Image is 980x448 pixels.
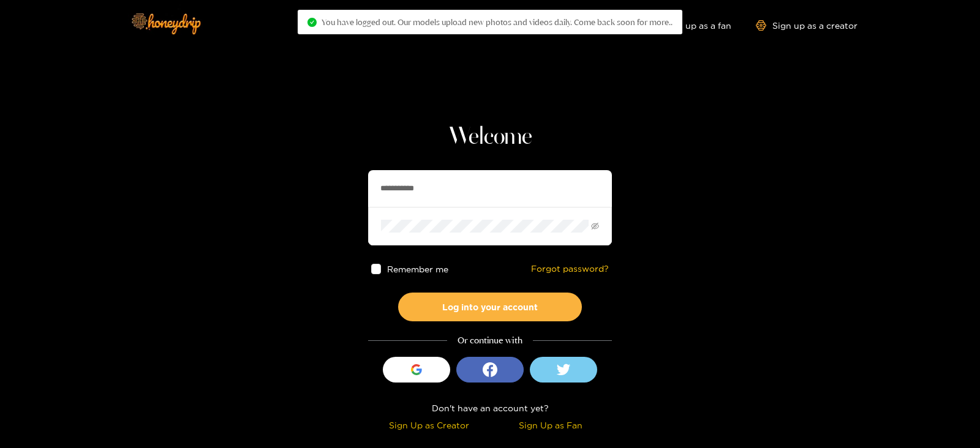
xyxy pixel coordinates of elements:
[647,20,731,31] a: Sign up as a fan
[307,18,317,27] span: check-circle
[591,222,599,230] span: eye-invisible
[388,264,449,274] span: Remember me
[531,264,609,274] a: Forgot password?
[368,334,612,348] div: Or continue with
[368,122,612,152] h1: Welcome
[368,401,612,415] div: Don't have an account yet?
[493,418,609,432] div: Sign Up as Fan
[398,293,582,321] button: Log into your account
[756,20,858,31] a: Sign up as a creator
[322,17,673,27] span: You have logged out. Our models upload new photos and videos daily. Come back soon for more..
[371,418,487,432] div: Sign Up as Creator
